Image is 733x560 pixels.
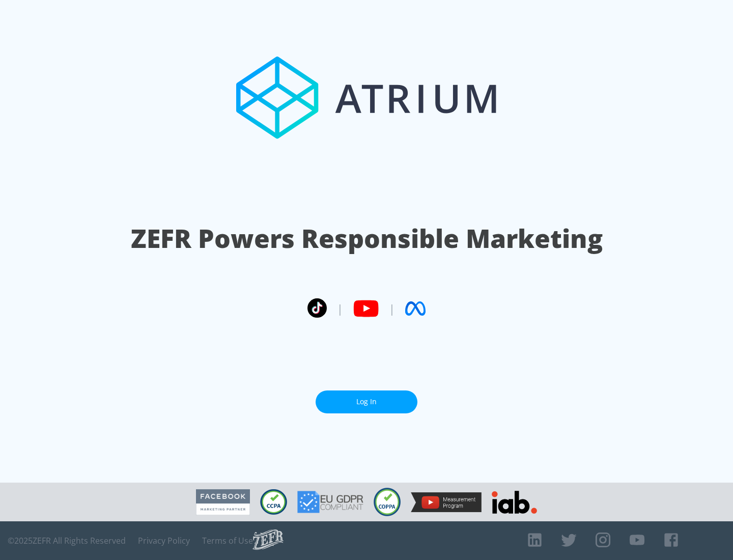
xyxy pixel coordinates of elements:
img: IAB [492,491,537,514]
span: | [389,301,395,316]
img: CCPA Compliant [260,489,287,515]
img: Facebook Marketing Partner [196,489,250,515]
h1: ZEFR Powers Responsible Marketing [131,221,603,256]
a: Log In [316,390,417,413]
span: | [337,301,343,316]
a: Privacy Policy [138,536,190,546]
img: GDPR Compliant [297,491,363,513]
img: COPPA Compliant [374,488,401,516]
img: YouTube Measurement Program [411,492,482,512]
span: © 2025 ZEFR All Rights Reserved [8,536,126,546]
a: Terms of Use [202,536,253,546]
